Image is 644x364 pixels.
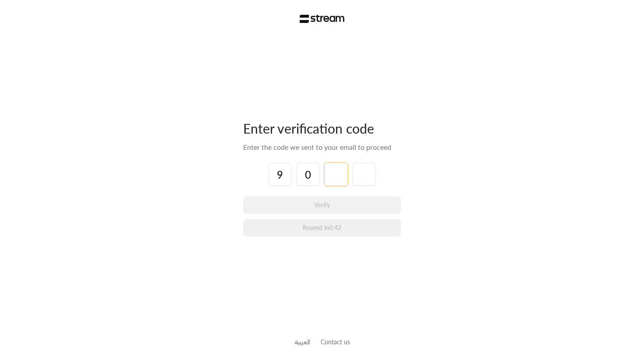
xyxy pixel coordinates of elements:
[243,120,401,137] div: Enter verification code
[243,142,401,152] div: Enter the code we sent to your email to proceed
[300,14,345,23] img: Stream Logo
[321,337,350,346] button: Contact us
[294,334,310,350] a: العربية
[321,338,350,346] a: Contact us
